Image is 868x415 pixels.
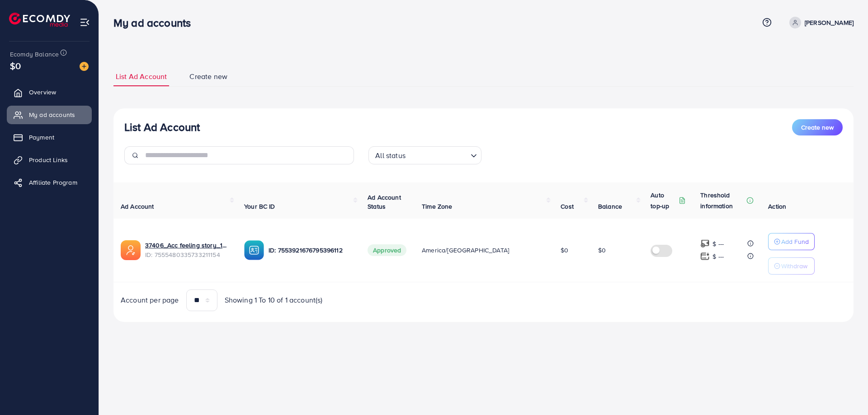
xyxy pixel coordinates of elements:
span: Action [768,202,786,211]
span: Overview [29,88,56,97]
span: My ad accounts [29,110,75,119]
p: ID: 7553921676795396112 [269,245,353,256]
span: $0 [561,246,568,255]
button: Add Fund [768,233,815,250]
a: Product Links [7,151,92,169]
div: <span class='underline'>37406_Acc feeling story_1759147422800</span></br>7555480335733211154 [145,241,230,259]
iframe: Chat [830,374,861,408]
img: image [80,62,89,71]
span: Create new [801,123,834,132]
button: Withdraw [768,257,815,275]
span: Payment [29,133,54,142]
div: Search for option [368,146,481,164]
img: ic-ads-acc.e4c84228.svg [121,240,141,260]
h3: List Ad Account [124,121,200,134]
span: $0 [598,246,606,255]
img: menu [80,17,90,28]
p: Auto top-up [651,190,677,211]
img: ic-ba-acc.ded83a64.svg [244,240,264,260]
span: Ad Account Status [368,193,401,211]
span: Time Zone [422,202,452,211]
span: Your BC ID [244,202,275,211]
span: Ecomdy Balance [10,50,59,59]
h3: My ad accounts [113,16,198,29]
span: Ad Account [121,202,154,211]
span: ID: 7555480335733211154 [145,250,230,259]
a: 37406_Acc feeling story_1759147422800 [145,241,230,250]
a: Payment [7,128,92,146]
span: Balance [598,202,622,211]
p: [PERSON_NAME] [805,17,854,28]
p: Threshold information [700,190,745,211]
p: Add Fund [781,236,809,247]
p: $ --- [712,251,724,262]
img: top-up amount [700,239,710,248]
span: Affiliate Program [29,178,77,187]
a: Overview [7,83,92,101]
p: $ --- [712,238,724,249]
a: My ad accounts [7,106,92,124]
span: $0 [10,59,21,72]
span: Product Links [29,155,68,164]
span: Account per page [121,295,179,305]
span: All status [373,149,407,162]
span: Showing 1 To 10 of 1 account(s) [225,295,323,305]
img: logo [9,13,70,27]
span: America/[GEOGRAPHIC_DATA] [422,246,509,255]
a: [PERSON_NAME] [786,17,854,28]
span: Approved [368,244,406,256]
span: Create new [189,71,227,82]
a: Affiliate Program [7,173,92,191]
input: Search for option [408,147,467,162]
span: Cost [561,202,574,211]
p: Withdraw [781,261,807,271]
span: List Ad Account [116,71,167,82]
button: Create new [792,119,843,135]
img: top-up amount [700,252,710,261]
